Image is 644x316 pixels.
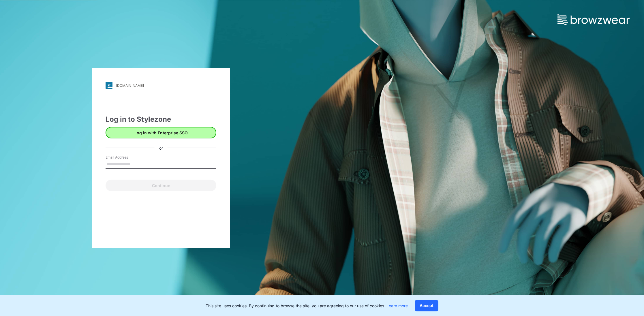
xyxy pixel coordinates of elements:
[386,303,408,308] a: Learn more
[106,82,216,89] a: [DOMAIN_NAME]
[106,155,146,160] label: Email Address
[106,127,216,138] button: Log in with Enterprise SSO
[557,14,630,25] img: browzwear-logo.e42bd6dac1945053ebaf764b6aa21510.svg
[155,145,168,151] div: or
[106,82,112,89] img: stylezone-logo.562084cfcfab977791bfbf7441f1a819.svg
[116,83,144,88] div: [DOMAIN_NAME]
[106,114,216,125] div: Log in to Stylezone
[206,303,408,309] p: This site uses cookies. By continuing to browse the site, you are agreeing to our use of cookies.
[415,300,438,311] button: Accept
